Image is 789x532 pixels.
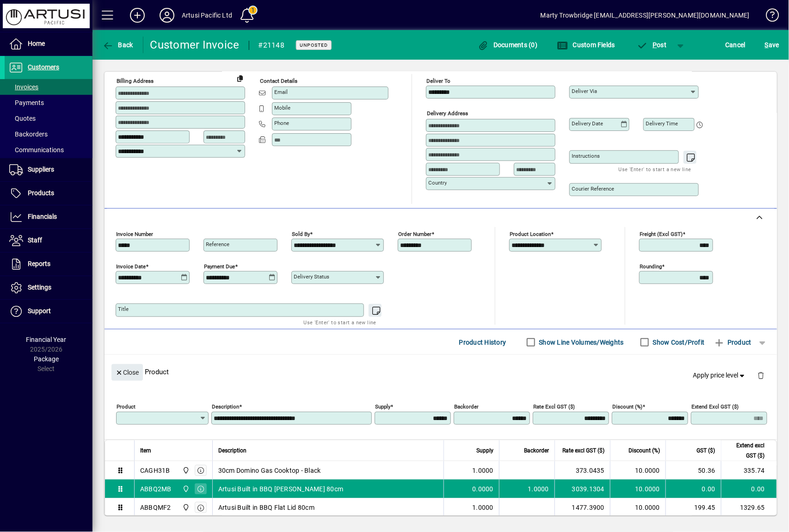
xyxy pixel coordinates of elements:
[26,336,67,343] span: Financial Year
[561,503,604,512] div: 1477.3900
[34,355,59,363] span: Package
[259,38,285,53] div: #21148
[292,231,310,237] mat-label: Sold by
[102,41,133,49] span: Back
[28,307,51,315] span: Support
[632,37,672,53] button: Post
[5,253,92,276] a: Reports
[140,466,170,475] div: CAGH31B
[274,89,288,95] mat-label: Email
[640,231,683,237] mat-label: Freight (excl GST)
[640,263,662,270] mat-label: Rounding
[697,445,715,456] span: GST ($)
[9,83,38,91] span: Invoices
[5,276,92,299] a: Settings
[140,484,172,494] div: ABBQ2MB
[524,445,549,456] span: Backorder
[478,41,538,49] span: Documents (0)
[9,115,36,122] span: Quotes
[428,179,447,186] mat-label: Country
[105,355,777,389] div: Product
[5,182,92,205] a: Products
[765,37,779,52] span: ave
[5,229,92,252] a: Staff
[572,186,614,192] mat-label: Courier Reference
[115,365,139,380] span: Close
[666,498,721,517] td: 199.45
[180,465,191,476] span: Main Warehouse
[765,41,769,49] span: S
[510,231,551,237] mat-label: Product location
[28,213,57,220] span: Financials
[123,7,152,24] button: Add
[140,503,171,512] div: ABBQMF2
[763,37,782,53] button: Save
[690,367,751,384] button: Apply price level
[116,263,146,270] mat-label: Invoice date
[646,120,678,127] mat-label: Delivery time
[651,338,705,347] label: Show Cost/Profit
[206,241,229,247] mat-label: Reference
[5,300,92,323] a: Support
[300,42,328,48] span: Unposted
[218,466,321,475] span: 30cm Domino Gas Cooktop - Black
[610,461,666,480] td: 10.0000
[555,37,617,53] button: Custom Fields
[28,260,50,267] span: Reports
[528,484,549,494] span: 1.0000
[475,37,540,53] button: Documents (0)
[750,371,772,379] app-page-header-button: Delete
[610,498,666,517] td: 10.0000
[180,502,191,513] span: Main Warehouse
[473,466,494,475] span: 1.0000
[150,37,240,52] div: Customer Invoice
[304,317,376,328] mat-hint: Use 'Enter' to start a new line
[476,445,493,456] span: Supply
[92,37,143,53] app-page-header-button: Back
[100,37,136,53] button: Back
[572,120,603,127] mat-label: Delivery date
[653,41,657,49] span: P
[459,335,506,350] span: Product History
[204,263,235,270] mat-label: Payment due
[5,111,92,126] a: Quotes
[721,498,777,517] td: 1329.65
[473,484,494,494] span: 0.0000
[533,404,575,410] mat-label: Rate excl GST ($)
[610,480,666,498] td: 10.0000
[218,503,314,512] span: Artusi Built in BBQ Flat Lid 80cm
[218,445,247,456] span: Description
[116,231,153,237] mat-label: Invoice number
[612,404,642,410] mat-label: Discount (%)
[721,461,777,480] td: 335.74
[709,334,756,351] button: Product
[118,306,129,312] mat-label: Title
[28,284,51,291] span: Settings
[693,371,747,380] span: Apply price level
[5,158,92,181] a: Suppliers
[140,445,151,456] span: Item
[541,8,750,23] div: Marty Trowbridge [EMAIL_ADDRESS][PERSON_NAME][DOMAIN_NAME]
[723,37,748,53] button: Cancel
[721,480,777,498] td: 0.00
[456,334,510,351] button: Product History
[537,338,624,347] label: Show Line Volumes/Weights
[5,126,92,142] a: Backorders
[572,153,600,159] mat-label: Instructions
[629,445,660,456] span: Discount (%)
[152,7,182,24] button: Profile
[5,32,92,56] a: Home
[117,404,136,410] mat-label: Product
[5,205,92,229] a: Financials
[294,273,329,280] mat-label: Delivery status
[398,231,431,237] mat-label: Order number
[9,99,44,106] span: Payments
[759,2,777,32] a: Knowledge Base
[666,461,721,480] td: 50.36
[111,364,143,381] button: Close
[28,63,59,71] span: Customers
[212,404,239,410] mat-label: Description
[561,484,604,494] div: 3039.1304
[109,368,145,376] app-page-header-button: Close
[274,120,289,126] mat-label: Phone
